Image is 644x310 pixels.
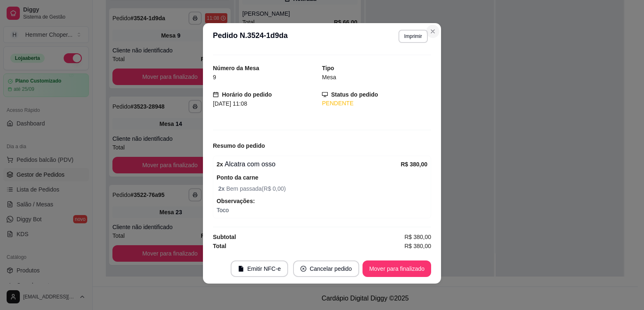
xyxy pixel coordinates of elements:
strong: R$ 380,00 [401,161,427,168]
span: desktop [322,92,328,97]
strong: Tipo [322,65,334,71]
button: close-circleCancelar pedido [293,260,359,277]
span: [DATE] 11:08 [213,100,247,107]
span: R$ 380,00 [404,232,431,241]
strong: 2 x [218,185,226,192]
button: Imprimir [398,30,428,43]
span: file [238,266,244,272]
strong: 2 x [217,161,223,168]
button: Mover para finalizado [363,260,431,277]
button: Close [426,25,439,38]
div: Alcatra com osso [217,159,401,169]
strong: Status do pedido [331,91,378,98]
strong: Resumo do pedido [213,142,265,149]
span: Bem passada ( R$ 0,00 ) [218,184,427,193]
h3: Pedido N. 3524-1d9da [213,30,288,43]
div: PENDENTE [322,99,431,108]
strong: Ponto da carne [217,174,258,181]
strong: Número da Mesa [213,65,259,71]
span: close-circle [301,266,306,272]
span: R$ 380,00 [404,241,431,251]
span: Mesa [322,74,336,80]
strong: Horário do pedido [222,91,272,98]
strong: Total [213,243,226,249]
strong: Observações: [217,198,255,204]
span: Toco [217,206,427,215]
span: 9 [213,74,216,80]
button: fileEmitir NFC-e [231,260,288,277]
strong: Subtotal [213,234,236,240]
span: calendar [213,92,219,97]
